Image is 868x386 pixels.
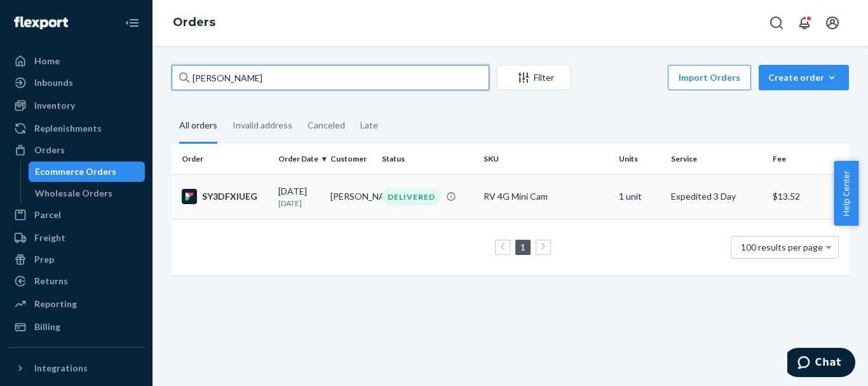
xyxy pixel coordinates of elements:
[484,190,609,203] div: RV 4G Mini Cam
[614,144,666,174] th: Units
[325,174,377,219] td: [PERSON_NAME]
[278,185,320,209] div: [DATE]
[34,144,65,156] div: Orders
[8,72,145,93] a: Inbounds
[834,161,858,226] button: Help Center
[759,65,849,90] button: Create order
[8,140,145,160] a: Orders
[820,10,845,36] button: Open account menu
[163,4,226,41] ol: breadcrumbs
[273,144,325,174] th: Order Date
[764,10,789,36] button: Open Search Box
[382,188,441,205] div: DELIVERED
[8,249,145,270] a: Prep
[330,153,372,164] div: Customer
[768,71,839,84] div: Create order
[34,253,54,266] div: Prep
[179,109,217,144] div: All orders
[119,10,145,36] button: Close Navigation
[666,144,768,174] th: Service
[29,162,146,182] a: Ecommerce Orders
[8,317,145,337] a: Billing
[233,109,292,142] div: Invalid address
[172,65,489,90] input: Search orders
[34,209,61,221] div: Parcel
[34,55,60,67] div: Home
[768,144,849,174] th: Fee
[278,198,320,209] p: [DATE]
[8,228,145,248] a: Freight
[182,189,268,204] div: SY3DFXIUEG
[34,362,88,375] div: Integrations
[377,144,478,174] th: Status
[478,144,614,174] th: SKU
[34,76,73,89] div: Inbounds
[792,10,817,36] button: Open notifications
[614,174,666,219] td: 1 unit
[34,122,102,135] div: Replenishments
[35,165,116,178] div: Ecommerce Orders
[8,294,145,314] a: Reporting
[360,109,378,142] div: Late
[668,65,751,90] button: Import Orders
[8,358,145,378] button: Integrations
[8,205,145,225] a: Parcel
[34,99,75,112] div: Inventory
[29,183,146,203] a: Wholesale Orders
[8,118,145,139] a: Replenishments
[35,187,112,200] div: Wholesale Orders
[8,95,145,116] a: Inventory
[497,65,571,90] button: Filter
[34,231,65,244] div: Freight
[498,71,570,84] div: Filter
[741,242,823,252] span: 100 results per page
[8,271,145,291] a: Returns
[14,17,68,29] img: Flexport logo
[34,321,60,333] div: Billing
[308,109,345,142] div: Canceled
[8,51,145,71] a: Home
[671,190,763,203] p: Expedited 3 Day
[768,174,849,219] td: $13.52
[34,298,77,310] div: Reporting
[172,144,273,174] th: Order
[173,15,215,29] a: Orders
[787,348,855,380] iframe: Opens a widget where you can chat to one of our agents
[34,275,68,287] div: Returns
[518,242,528,252] a: Page 1 is your current page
